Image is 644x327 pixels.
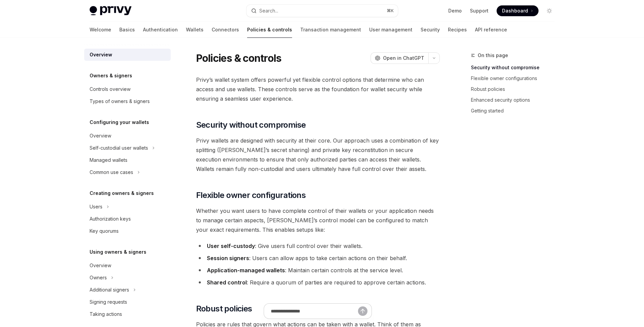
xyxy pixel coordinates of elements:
div: Self-custodial user wallets [90,144,148,152]
a: Controls overview [84,83,171,95]
div: Key quorums [90,227,119,235]
h5: Owners & signers [90,72,132,80]
a: Overview [84,259,171,272]
h1: Policies & controls [196,52,282,64]
button: Search...⌘K [246,5,398,17]
div: Authorization keys [90,215,131,223]
div: Overview [90,51,112,59]
a: Enhanced security options [471,95,560,105]
span: Open in ChatGPT [383,55,424,61]
span: Privy wallets are designed with security at their core. Our approach uses a combination of key sp... [196,136,440,174]
strong: Application-managed wallets [207,267,285,274]
li: : Maintain certain controls at the service level. [196,266,440,275]
div: Owners [90,274,107,282]
a: Getting started [471,105,560,116]
a: API reference [475,22,507,38]
a: Overview [84,49,171,61]
span: Whether you want users to have complete control of their wallets or your application needs to man... [196,206,440,234]
a: Key quorums [84,225,171,237]
div: Taking actions [90,310,122,318]
div: Types of owners & signers [90,97,150,105]
strong: Session signers [207,255,249,261]
a: Taking actions [84,308,171,320]
h5: Configuring your wallets [90,118,149,126]
a: Signing requests [84,296,171,308]
a: Overview [84,130,171,142]
div: Signing requests [90,298,127,306]
a: Robust policies [471,84,560,95]
a: Flexible owner configurations [471,73,560,84]
a: Demo [448,7,462,14]
span: Security without compromise [196,120,306,130]
h5: Creating owners & signers [90,189,154,197]
a: Dashboard [497,5,539,16]
div: Controls overview [90,85,130,93]
a: Authentication [143,22,178,38]
strong: Shared control [207,279,247,286]
span: Dashboard [502,7,528,14]
button: Toggle dark mode [544,5,555,16]
a: Security without compromise [471,62,560,73]
button: Send message [358,306,367,316]
a: Recipes [448,22,467,38]
a: Authorization keys [84,213,171,225]
span: ⌘ K [387,8,394,14]
a: Transaction management [300,22,361,38]
span: Privy’s wallet system offers powerful yet flexible control options that determine who can access ... [196,75,440,103]
a: Welcome [90,22,111,38]
li: : Require a quorum of parties are required to approve certain actions. [196,278,440,287]
div: Overview [90,132,111,140]
div: Managed wallets [90,156,127,164]
a: Managed wallets [84,154,171,166]
div: Common use cases [90,168,133,176]
li: : Give users full control over their wallets. [196,241,440,251]
a: Connectors [212,22,239,38]
span: Flexible owner configurations [196,190,306,201]
div: Additional signers [90,286,129,294]
li: : Users can allow apps to take certain actions on their behalf. [196,253,440,263]
strong: User self-custody [207,243,255,249]
div: Search... [259,7,278,15]
a: Support [470,7,488,14]
span: On this page [478,51,508,59]
a: Wallets [186,22,204,38]
button: Open in ChatGPT [371,52,428,64]
a: User management [369,22,412,38]
a: Policies & controls [247,22,292,38]
img: light logo [90,6,132,16]
h5: Using owners & signers [90,248,146,256]
a: Types of owners & signers [84,95,171,107]
a: Security [421,22,440,38]
div: Overview [90,261,111,270]
a: Basics [119,22,135,38]
div: Users [90,203,102,211]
